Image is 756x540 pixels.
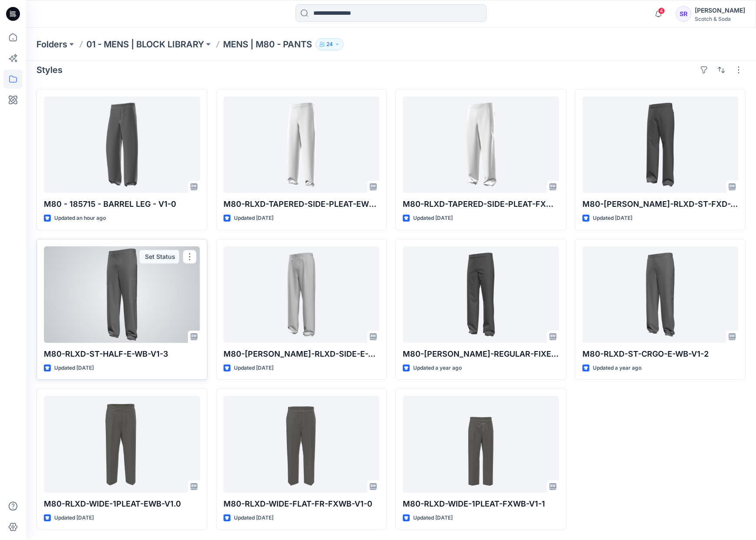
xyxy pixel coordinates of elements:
p: M80-RLXD-TAPERED-SIDE-PLEAT-EWB-V1-0 [224,198,380,210]
p: Updated [DATE] [234,214,273,223]
a: M80-RLXD-WIDE-1PLEAT-FXWB-V1-1 [403,396,559,492]
p: M80-RLXD-WIDE-1PLEAT-EWB-V1.0 [44,498,200,510]
p: Updated [DATE] [413,513,453,523]
p: M80-RLXD-TAPERED-SIDE-PLEAT-FXD-WB-V2-0 [403,198,559,210]
a: M80-RLXD-TAPERED-SIDE-PLEAT-EWB-V1-0 [224,96,380,193]
p: M80-[PERSON_NAME]-RLXD-SIDE-E-WB-JGR-V2-0 [224,348,380,360]
div: [PERSON_NAME] [695,5,745,16]
a: M80-OTIS-RLXD-ST-FXD-WB-V1-1 [582,96,739,193]
a: M80-RLXD-ST-HALF-E-WB-V1-3 [44,246,200,343]
p: Updated a year ago [413,364,462,373]
p: M80-RLXD-WIDE-FLAT-FR-FXWB-V1-0 [224,498,380,510]
a: Folders [36,38,67,50]
div: SR [676,6,691,22]
a: M80 - 185715 - BARREL LEG - V1-0 [44,96,200,193]
a: M80-RLXD-TAPERED-SIDE-PLEAT-FXD-WB-V2-0 [403,96,559,193]
p: MENS | M80 - PANTS [223,38,312,50]
p: Updated an hour ago [54,214,106,223]
p: M80-[PERSON_NAME]-RLXD-ST-FXD-WB-V1-1 [582,198,739,210]
p: M80-RLXD-ST-CRGO-E-WB-V1-2 [582,348,739,360]
p: 24 [326,40,333,49]
p: Updated [DATE] [234,364,273,373]
div: Scotch & Soda [695,16,745,22]
span: 4 [658,7,665,14]
button: 24 [316,38,344,50]
p: Updated [DATE] [234,513,273,523]
h4: Styles [36,65,62,75]
p: Updated [DATE] [413,214,453,223]
p: Updated [DATE] [54,364,94,373]
a: M80-RLXD-ST-CRGO-E-WB-V1-2 [582,246,739,343]
p: M80 - 185715 - BARREL LEG - V1-0 [44,198,200,210]
a: 01 - MENS | BLOCK LIBRARY [86,38,204,50]
a: M80-CLARKE-REGULAR-FIXED WB-STRAIGHT-V1.3 [403,246,559,343]
p: M80-RLXD-WIDE-1PLEAT-FXWB-V1-1 [403,498,559,510]
a: M80-RLXD-WIDE-FLAT-FR-FXWB-V1-0 [224,396,380,492]
p: M80-RLXD-ST-HALF-E-WB-V1-3 [44,348,200,360]
p: Updated a year ago [593,364,641,373]
a: M80-RLXD-WIDE-1PLEAT-EWB-V1.0 [44,396,200,492]
p: M80-[PERSON_NAME]-REGULAR-FIXED WB-STRAIGHT-V1.3 [403,348,559,360]
p: Updated [DATE] [593,214,632,223]
a: M80-OLIVER-RLXD-SIDE-E-WB-JGR-V2-0 [224,246,380,343]
p: Updated [DATE] [54,513,94,523]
